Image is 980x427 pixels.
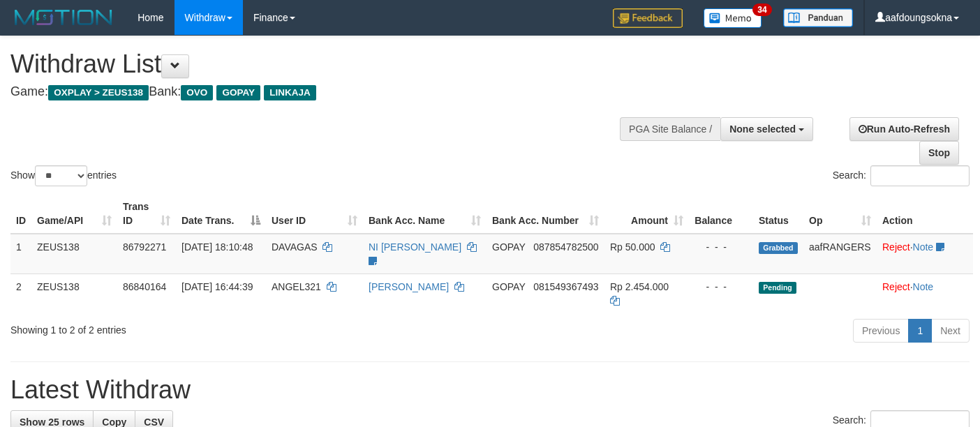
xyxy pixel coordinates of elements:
[10,165,117,186] label: Show entries
[882,241,910,253] a: Reject
[870,165,970,186] input: Search:
[913,281,934,292] a: Note
[10,317,398,337] div: Showing 1 to 2 of 2 entries
[533,281,598,292] span: Copy 081549367493 to clipboard
[803,234,877,274] td: aafRANGERS
[35,165,87,186] select: Showentries
[492,241,525,253] span: GOPAY
[919,141,959,165] a: Stop
[877,194,973,234] th: Action
[272,281,321,292] span: ANGEL321
[695,280,748,294] div: - - -
[10,376,970,404] h1: Latest Withdraw
[31,194,117,234] th: Game/API: activate to sort column ascending
[117,194,176,234] th: Trans ID: activate to sort column ascending
[369,241,461,253] a: NI [PERSON_NAME]
[31,234,117,274] td: ZEUS138
[10,194,31,234] th: ID
[181,241,253,253] span: [DATE] 18:10:48
[877,234,973,274] td: ·
[729,123,796,135] span: None selected
[487,194,604,234] th: Bank Acc. Number: activate to sort column ascending
[913,241,934,253] a: Note
[931,319,970,343] a: Next
[803,194,877,234] th: Op: activate to sort column ascending
[181,281,253,292] span: [DATE] 16:44:39
[10,50,639,78] h1: Withdraw List
[216,85,260,100] span: GOPAY
[369,281,449,292] a: [PERSON_NAME]
[853,319,909,343] a: Previous
[620,117,720,141] div: PGA Site Balance /
[752,3,771,16] span: 34
[689,194,753,234] th: Balance
[695,240,748,254] div: - - -
[908,319,932,343] a: 1
[176,194,266,234] th: Date Trans.: activate to sort column descending
[759,282,796,294] span: Pending
[604,194,689,234] th: Amount: activate to sort column ascending
[783,8,853,27] img: panduan.png
[123,281,166,292] span: 86840164
[31,274,117,313] td: ZEUS138
[272,241,318,253] span: DAVAGAS
[10,7,117,28] img: MOTION_logo.png
[533,241,598,253] span: Copy 087854782500 to clipboard
[759,242,798,254] span: Grabbed
[849,117,959,141] a: Run Auto-Refresh
[833,165,970,186] label: Search:
[720,117,813,141] button: None selected
[704,8,762,28] img: Button%20Memo.svg
[610,241,655,253] span: Rp 50.000
[10,234,31,274] td: 1
[882,281,910,292] a: Reject
[613,8,683,28] img: Feedback.jpg
[610,281,669,292] span: Rp 2.454.000
[48,85,149,100] span: OXPLAY > ZEUS138
[10,85,639,99] h4: Game: Bank:
[877,274,973,313] td: ·
[266,194,363,234] th: User ID: activate to sort column ascending
[363,194,487,234] th: Bank Acc. Name: activate to sort column ascending
[492,281,525,292] span: GOPAY
[181,85,213,100] span: OVO
[753,194,803,234] th: Status
[10,274,31,313] td: 2
[123,241,166,253] span: 86792271
[264,85,316,100] span: LINKAJA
